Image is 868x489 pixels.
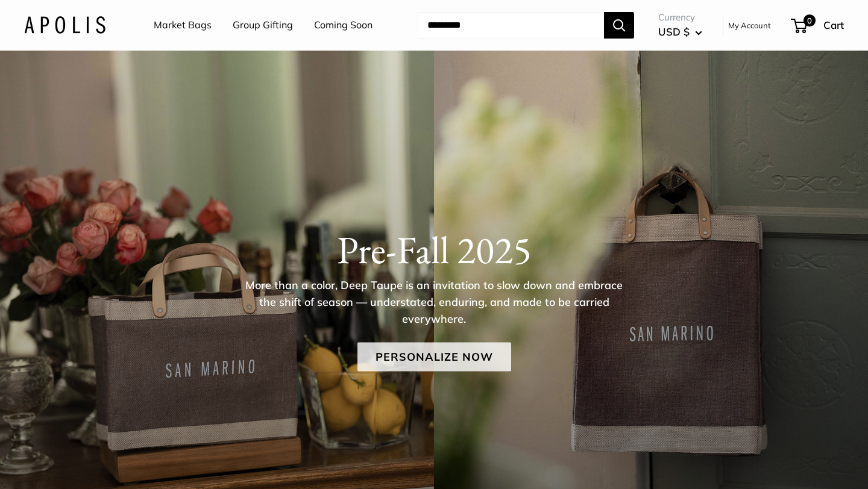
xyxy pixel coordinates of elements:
[314,16,373,34] a: Coming Soon
[658,22,702,42] button: USD $
[792,16,844,35] a: 0 Cart
[24,16,105,34] img: Apolis
[823,19,844,31] span: Cart
[24,226,844,272] h1: Pre-Fall 2025
[233,16,293,34] a: Group Gifting
[658,9,702,26] span: Currency
[604,12,634,39] button: Search
[658,25,690,38] span: USD $
[804,14,816,26] span: 0
[357,342,511,371] a: Personalize Now
[728,18,771,33] a: My Account
[154,16,212,34] a: Market Bags
[418,12,604,39] input: Search...
[238,276,630,327] p: More than a color, Deep Taupe is an invitation to slow down and embrace the shift of season — und...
